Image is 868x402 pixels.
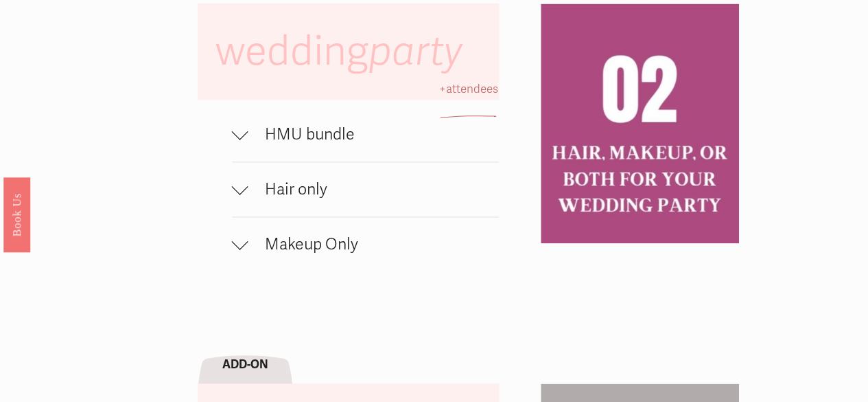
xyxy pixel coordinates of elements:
[232,162,499,216] button: Hair only
[248,124,499,144] span: HMU bundle
[438,82,445,96] span: +
[222,357,268,372] strong: ADD-ON
[248,179,499,199] span: Hair only
[215,27,471,76] span: wedding
[232,107,499,161] button: HMU bundle
[368,27,462,76] em: party
[3,177,30,252] a: Book Us
[445,82,497,96] span: attendees
[248,234,499,254] span: Makeup Only
[232,217,499,271] button: Makeup Only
